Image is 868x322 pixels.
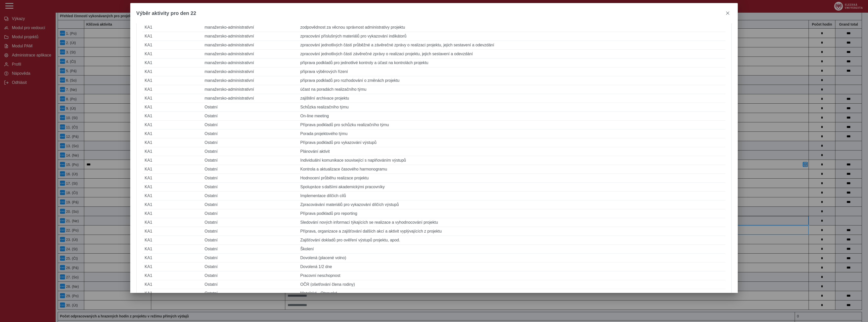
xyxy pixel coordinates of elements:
[143,59,203,67] td: KA1
[298,129,725,138] td: Porada projektového týmu
[143,50,203,59] td: KA1
[143,227,203,236] td: KA1
[203,165,298,174] td: Ostatní
[143,32,203,41] td: KA1
[203,138,298,147] td: Ostatní
[143,200,203,209] td: KA1
[298,121,725,129] td: Příprava podkladů pro schůzku realizačního týmu
[143,23,203,32] td: KA1
[203,67,298,76] td: manažersko-administrativní
[298,85,725,94] td: účast na poradách realizačního týmu
[203,289,298,298] td: Ostatní
[143,129,203,138] td: KA1
[203,76,298,85] td: manažersko-administrativní
[143,76,203,85] td: KA1
[143,165,203,174] td: KA1
[298,32,725,41] td: zpracování příslušných materiálů pro vykazování indikátorů
[143,147,203,156] td: KA1
[298,41,725,50] td: zpracování jednotlivých částí průběžné a závěrečné zprávy o realizaci projektu, jejich sestavení ...
[298,103,725,112] td: Schůzka realizačního týmu
[203,236,298,245] td: Ostatní
[143,183,203,192] td: KA1
[203,121,298,129] td: Ostatní
[298,289,725,298] td: Mateřská - Otcovská
[298,165,725,174] td: Kontrola a aktualizace časového harmonogramu
[298,112,725,121] td: On-line meeting
[143,138,203,147] td: KA1
[203,200,298,209] td: Ostatní
[203,59,298,67] td: manažersko-administrativní
[298,245,725,254] td: Školení
[203,174,298,183] td: Ostatní
[143,94,203,103] td: KA1
[203,32,298,41] td: manažersko-administrativní
[298,156,725,165] td: Individuální komunikace související s naplňováním výstupů
[203,129,298,138] td: Ostatní
[203,227,298,236] td: Ostatní
[298,50,725,59] td: zpracování jednotlivých částí závěrečné zprávy o realizaci projektu, jejich sestavení a odevzdání
[298,147,725,156] td: Plánování aktivit
[203,271,298,280] td: Ostatní
[143,254,203,262] td: KA1
[143,262,203,271] td: KA1
[143,67,203,76] td: KA1
[203,50,298,59] td: manažersko-administrativní
[298,236,725,245] td: Zajišťování dokladů pro ověření výstupů projektu, apod.
[298,271,725,280] td: Pracovní neschopnost
[298,94,725,103] td: zajištění archivace projektu
[298,200,725,209] td: Zpracovávání materiálů pro vykazování dílčích výstupů
[136,10,196,16] span: Výběr aktivity pro den 22
[203,192,298,200] td: Ostatní
[143,85,203,94] td: KA1
[203,94,298,103] td: manažersko-administrativní
[203,147,298,156] td: Ostatní
[203,85,298,94] td: manažersko-administrativní
[298,23,725,32] td: zodpovědnost za věcnou správnost administrativy projektu
[203,254,298,262] td: Ostatní
[143,121,203,129] td: KA1
[298,138,725,147] td: Příprava podkladů pro vykazování výstupů
[143,245,203,254] td: KA1
[143,156,203,165] td: KA1
[143,103,203,112] td: KA1
[143,192,203,200] td: KA1
[203,262,298,271] td: Ostatní
[203,280,298,289] td: Ostatní
[203,245,298,254] td: Ostatní
[203,23,298,32] td: manažersko-administrativní
[298,59,725,67] td: příprava podkladů pro jednotlivé kontroly a účast na kontrolách projektu
[203,218,298,227] td: Ostatní
[298,254,725,262] td: Dovolená (placené volno)
[143,271,203,280] td: KA1
[203,156,298,165] td: Ostatní
[143,112,203,121] td: KA1
[298,174,725,183] td: Hodnocení průběhu realizace projektu
[298,227,725,236] td: Příprava, organizace a zajišťování dalších akcí a aktivit vyplývajících z projektu
[298,262,725,271] td: Dovolená 1/2 dne
[298,218,725,227] td: Sledování nových informací týkajících se realizace a vyhodnocování projektu
[143,236,203,245] td: KA1
[298,280,725,289] td: OČR (ošetřování člena rodiny)
[143,174,203,183] td: KA1
[143,218,203,227] td: KA1
[298,183,725,192] td: Spolupráce s dalšími akademickými pracovníky
[203,183,298,192] td: Ostatní
[203,103,298,112] td: Ostatní
[298,67,725,76] td: příprava výběrových řízení
[724,9,732,17] button: close
[298,192,725,200] td: Implementace dílčích cílů
[298,209,725,218] td: Příprava podkladů pro reporting
[143,41,203,50] td: KA1
[298,76,725,85] td: příprava podkladů pro rozhodování o změnách projektu
[203,112,298,121] td: Ostatní
[143,209,203,218] td: KA1
[143,289,203,298] td: KA1
[143,280,203,289] td: KA1
[203,41,298,50] td: manažersko-administrativní
[203,209,298,218] td: Ostatní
